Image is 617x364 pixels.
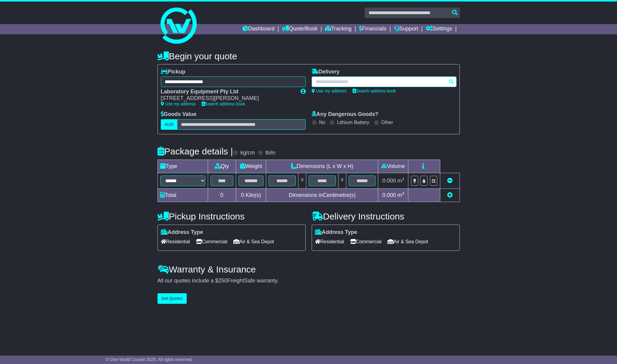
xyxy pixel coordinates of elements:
[266,188,378,202] td: Dimensions in Centimetre(s)
[447,178,453,184] a: Remove this item
[106,357,193,362] span: © One World Courier 2025. All rights reserved.
[161,111,197,118] label: Goods Value
[394,24,418,34] a: Support
[447,192,453,198] a: Add new item
[359,24,386,34] a: Financials
[382,192,396,198] span: 0.000
[157,293,187,304] button: Get Quotes
[157,188,208,202] td: Total
[381,120,393,125] label: Other
[312,211,460,221] h4: Delivery Instructions
[312,69,340,75] label: Delivery
[312,89,347,93] a: Use my address
[402,177,404,181] sup: 3
[338,173,346,188] td: x
[378,160,408,173] td: Volume
[161,95,294,102] div: [STREET_ADDRESS][PERSON_NAME]
[337,120,369,125] label: Lithium Battery
[388,237,428,246] span: Air & Sea Depot
[319,120,325,125] label: No
[236,160,266,173] td: Weight
[353,89,396,93] a: Search address book
[266,160,378,173] td: Dimensions (L x W x H)
[157,278,460,284] div: All our quotes include a $ FreightSafe warranty.
[161,69,185,75] label: Pickup
[236,188,266,202] td: Kilo(s)
[196,237,227,246] span: Commercial
[157,264,460,274] h4: Warranty & Insurance
[397,192,404,198] span: m
[161,101,196,106] a: Use my address
[382,178,396,184] span: 0.000
[208,160,236,173] td: Qty
[282,24,317,34] a: Quote/Book
[218,278,227,284] span: 250
[157,146,233,156] h4: Package details |
[241,192,244,198] span: 0
[242,24,275,34] a: Dashboard
[157,211,306,221] h4: Pickup Instructions
[202,101,245,106] a: Search address book
[240,150,255,156] label: kg/cm
[312,76,457,87] typeahead: Please provide city
[397,178,404,184] span: m
[265,150,275,156] label: lb/in
[402,191,404,196] sup: 3
[426,24,452,34] a: Settings
[161,119,178,130] label: AUD
[161,237,190,246] span: Residential
[161,89,294,95] div: Laboratory Equipment Pty Ltd
[315,237,344,246] span: Residential
[208,188,236,202] td: 0
[233,237,274,246] span: Air & Sea Depot
[315,229,357,236] label: Address Type
[157,51,460,61] h4: Begin your quote
[312,111,379,118] label: Any Dangerous Goods?
[325,24,351,34] a: Tracking
[350,237,382,246] span: Commercial
[157,160,208,173] td: Type
[298,173,306,188] td: x
[161,229,203,236] label: Address Type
